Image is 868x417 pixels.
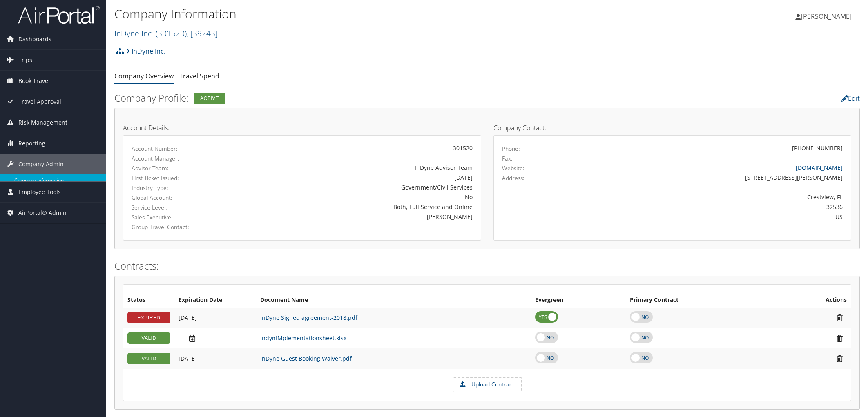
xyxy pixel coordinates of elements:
th: Document Name [256,293,531,308]
img: airportal-logo.png [18,5,100,25]
i: Remove Contract [832,355,847,363]
div: EXPIRED [127,312,170,323]
th: Actions [774,293,851,308]
h4: Company Contact: [493,125,852,131]
label: Sales Executive: [132,213,237,221]
div: Both, Full Service and Online [249,203,472,211]
th: Status [123,293,174,308]
span: Book Travel [18,71,50,91]
a: [PERSON_NAME] [795,4,860,29]
span: Employee Tools [18,182,61,202]
label: First Ticket Issued: [132,174,237,182]
div: 32536 [590,203,843,211]
a: InDyne Inc. [126,43,165,59]
span: Reporting [18,133,45,154]
label: Service Level: [132,203,237,212]
h4: Account Details: [123,125,481,131]
label: Global Account: [132,194,237,202]
h2: Company Profile: [114,91,607,105]
span: Risk Management [18,112,67,133]
label: Address: [502,174,524,182]
th: Primary Contract [626,293,774,308]
span: Trips [18,50,32,70]
label: Fax: [502,154,513,163]
label: Account Manager: [132,154,237,163]
div: Add/Edit Date [179,334,252,343]
label: Phone: [502,145,520,153]
div: [PHONE_NUMBER] [792,144,843,152]
div: [STREET_ADDRESS][PERSON_NAME] [590,173,843,182]
label: Website: [502,164,524,172]
div: Active [194,93,225,104]
span: Travel Approval [18,91,61,112]
div: Government/Civil Services [249,183,472,192]
span: [DATE] [179,355,197,362]
span: , [ 39243 ] [187,28,218,39]
div: No [249,193,472,201]
div: 301520 [249,144,472,152]
div: Add/Edit Date [179,355,252,362]
div: US [590,212,843,221]
i: Remove Contract [832,314,847,322]
label: Upload Contract [453,378,521,392]
a: InDyne Signed agreement-2018.pdf [260,314,357,321]
a: Travel Spend [179,71,219,80]
div: [PERSON_NAME] [249,212,472,221]
a: [DOMAIN_NAME] [796,164,843,172]
span: ( 301520 ) [156,28,187,39]
div: InDyne Advisor Team [249,163,472,172]
i: Remove Contract [832,334,847,343]
th: Evergreen [531,293,626,308]
th: Expiration Date [174,293,256,308]
div: Add/Edit Date [179,314,252,321]
span: Company Admin [18,154,64,174]
label: Group Travel Contact: [132,223,237,231]
label: Account Number: [132,145,237,153]
a: InDyne Guest Booking Waiver.pdf [260,355,352,362]
a: Company Overview [114,71,174,80]
div: [DATE] [249,173,472,182]
label: Advisor Team: [132,164,237,172]
span: [DATE] [179,314,197,321]
span: Dashboards [18,29,51,49]
h1: Company Information [114,5,611,22]
a: Edit [841,94,860,103]
div: Crestview, FL [590,193,843,201]
span: [PERSON_NAME] [801,12,852,21]
span: AirPortal® Admin [18,203,67,223]
h2: Contracts: [114,259,860,273]
a: InDyne Inc. [114,28,218,39]
div: VALID [127,332,170,344]
a: IndynIMplementationsheet.xlsx [260,334,346,342]
div: VALID [127,353,170,364]
label: Industry Type: [132,184,237,192]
